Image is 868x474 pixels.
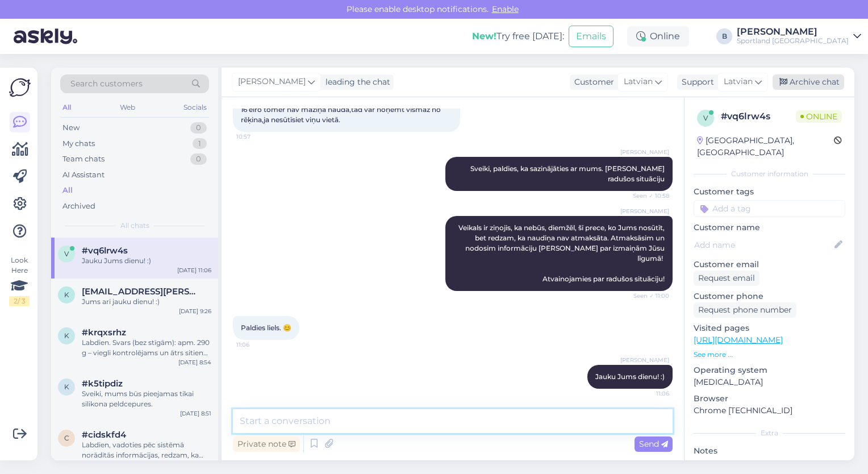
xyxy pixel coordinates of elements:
[694,239,832,251] input: Add name
[62,122,80,134] div: New
[694,405,845,417] p: Chrome [TECHNICAL_ID]
[82,327,126,338] span: #krqxsrhz
[241,323,291,332] span: Paldies liels. 😊
[472,31,496,41] b: New!
[190,153,207,165] div: 0
[639,439,668,449] span: Send
[120,221,149,231] span: All chats
[773,74,844,90] div: Archive chat
[70,78,143,90] span: Search customers
[64,331,69,340] span: k
[180,409,211,418] div: [DATE] 8:51
[62,138,95,149] div: My chats
[737,27,849,36] div: [PERSON_NAME]
[236,132,279,141] span: 10:57
[677,76,714,88] div: Support
[489,4,522,14] span: Enable
[177,266,211,275] div: [DATE] 11:06
[238,76,306,88] span: [PERSON_NAME]
[236,340,279,349] span: 11:06
[179,307,211,315] div: [DATE] 9:26
[694,222,845,234] p: Customer name
[178,358,211,367] div: [DATE] 8:54
[694,428,845,438] div: Extra
[627,292,669,300] span: Seen ✓ 11:00
[82,379,123,389] span: #k5tipdiz
[118,100,137,115] div: Web
[190,122,207,134] div: 0
[694,169,845,179] div: Customer information
[694,335,783,345] a: [URL][DOMAIN_NAME]
[694,186,845,198] p: Customer tags
[321,76,390,88] div: leading the chat
[233,436,300,452] div: Private note
[694,364,845,376] p: Operating system
[724,76,753,88] span: Latvian
[721,110,796,123] div: # vq6lrw4s
[694,290,845,302] p: Customer phone
[694,259,845,271] p: Customer email
[9,296,30,306] div: 2 / 3
[64,434,69,442] span: c
[9,77,31,98] img: Askly Logo
[181,100,209,115] div: Socials
[620,207,669,215] span: [PERSON_NAME]
[703,114,708,122] span: v
[694,271,759,286] div: Request email
[570,76,614,88] div: Customer
[694,393,845,405] p: Browser
[694,350,845,360] p: See more ...
[694,376,845,388] p: [MEDICAL_DATA]
[82,440,211,460] div: Labdien, vadoties pēc sistēmā norādītās informācijas, redzam, ka Jūsu pasūtījums ir ceļā pie Jums...
[694,302,796,318] div: Request phone number
[694,445,845,457] p: Notes
[82,389,211,409] div: Sveiki, mums būs pieejamas tikai silikona peldcepures.
[569,26,614,47] button: Emails
[62,201,95,212] div: Archived
[694,200,845,217] input: Add a tag
[82,256,211,266] div: Jauku Jums dienu! :)
[620,356,669,364] span: [PERSON_NAME]
[458,223,666,283] span: Veikals ir ziņojis, ka nebūs, diemžēl, šī prece, ko Jums nosūtīt, bet redzam, ka naudiņa nav atma...
[62,185,73,196] div: All
[193,138,207,149] div: 1
[64,382,69,391] span: k
[82,246,128,256] span: #vq6lrw4s
[697,135,834,159] div: [GEOGRAPHIC_DATA], [GEOGRAPHIC_DATA]
[624,76,653,88] span: Latvian
[82,286,200,297] span: kristaps.srenks@gmail.com
[627,26,689,47] div: Online
[82,338,211,358] div: Labdien. Svars (bez stīgām): apm. 290 g – viegli kontrolējams un ātrs sitienos Raketes galvas izm...
[716,28,732,44] div: B
[82,430,126,440] span: #cidskfd4
[64,290,69,299] span: k
[9,255,30,306] div: Look Here
[627,192,669,200] span: Seen ✓ 10:58
[620,148,669,156] span: [PERSON_NAME]
[796,110,842,123] span: Online
[694,322,845,334] p: Visited pages
[82,297,211,307] div: Jums arī jauku dienu! :)
[472,30,564,43] div: Try free [DATE]:
[60,100,73,115] div: All
[737,27,861,45] a: [PERSON_NAME]Sportland [GEOGRAPHIC_DATA]
[470,164,666,183] span: Sveiki, paldies, ka sazinājāties ar mums. [PERSON_NAME] radušos situāciju
[62,153,105,165] div: Team chats
[62,169,105,181] div: AI Assistant
[595,372,665,381] span: Jauku Jums dienu! :)
[737,36,849,45] div: Sportland [GEOGRAPHIC_DATA]
[64,250,69,258] span: v
[627,389,669,398] span: 11:06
